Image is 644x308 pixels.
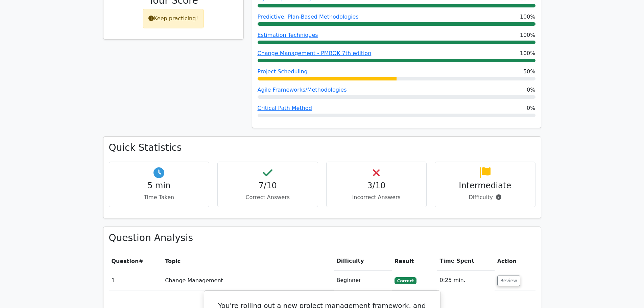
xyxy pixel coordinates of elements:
[395,277,416,284] span: Correct
[115,193,204,202] p: Time Taken
[520,13,535,21] span: 100%
[109,232,535,244] h3: Question Analysis
[497,276,520,286] button: Review
[143,9,204,28] div: Keep practicing!
[440,181,530,191] h4: Intermediate
[258,105,312,111] a: Critical Path Method
[258,87,347,93] a: Agile Frameworks/Methodologies
[112,258,139,264] span: Question
[334,271,392,290] td: Beginner
[437,271,494,290] td: 0:25 min.
[109,271,163,290] td: 1
[223,181,312,191] h4: 7/10
[332,193,421,202] p: Incorrect Answers
[437,252,494,271] th: Time Spent
[258,50,372,56] a: Change Management - PMBOK 7th edition
[527,86,535,94] span: 0%
[527,104,535,112] span: 0%
[392,252,437,271] th: Result
[523,68,535,76] span: 50%
[258,32,318,38] a: Estimation Techniques
[440,193,530,202] p: Difficulty
[223,193,312,202] p: Correct Answers
[332,181,421,191] h4: 3/10
[334,252,392,271] th: Difficulty
[520,49,535,57] span: 100%
[109,252,163,271] th: #
[162,271,334,290] td: Change Management
[258,14,359,20] a: Predictive, Plan-Based Methodologies
[495,252,535,271] th: Action
[520,31,535,39] span: 100%
[109,142,535,153] h3: Quick Statistics
[258,68,308,75] a: Project Scheduling
[115,181,204,191] h4: 5 min
[162,252,334,271] th: Topic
